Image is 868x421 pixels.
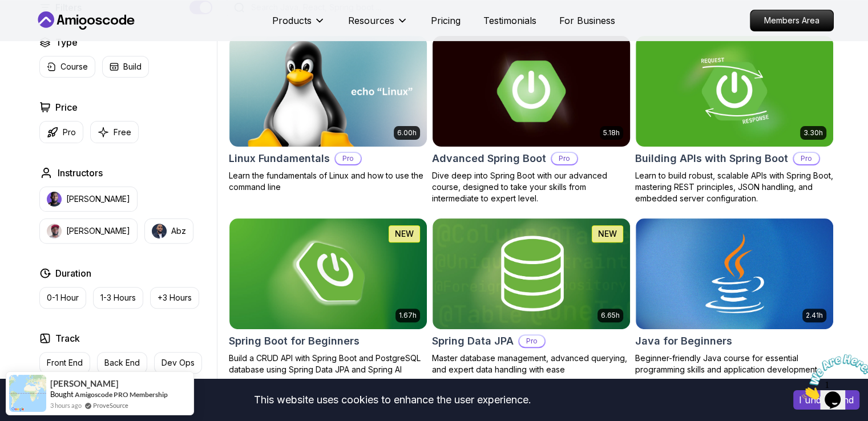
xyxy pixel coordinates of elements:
h2: Type [55,35,78,49]
button: Front End [39,352,90,374]
a: Java for Beginners card2.41hJava for BeginnersBeginner-friendly Java course for essential program... [635,218,834,375]
p: Beginner-friendly Java course for essential programming skills and application development [635,353,834,375]
a: Testimonials [483,14,536,27]
span: Bought [50,390,74,399]
p: Members Area [750,10,833,31]
button: Products [272,14,325,37]
p: Learn to build robust, scalable APIs with Spring Boot, mastering REST principles, JSON handling, ... [635,170,834,204]
p: 6.65h [601,311,620,320]
p: Dev Ops [162,357,195,369]
p: NEW [598,228,617,240]
p: Pro [63,127,76,138]
p: 3.30h [804,128,823,137]
button: 1-3 Hours [93,287,143,309]
p: Abz [171,225,186,237]
button: +3 Hours [150,287,199,309]
p: Pro [519,335,544,347]
img: provesource social proof notification image [9,375,46,412]
h2: Price [55,100,78,114]
p: 5.18h [603,128,620,137]
a: Spring Boot for Beginners card1.67hNEWSpring Boot for BeginnersBuild a CRUD API with Spring Boot ... [229,218,427,375]
p: Master database management, advanced querying, and expert data handling with ease [432,353,631,375]
a: For Business [559,14,615,27]
button: Build [102,56,149,78]
a: Linux Fundamentals card6.00hLinux FundamentalsProLearn the fundamentals of Linux and how to use t... [229,35,427,193]
button: Course [39,56,95,78]
button: Back End [97,352,147,374]
a: Spring Data JPA card6.65hNEWSpring Data JPAProMaster database management, advanced querying, and ... [432,218,631,375]
p: 2.41h [806,311,823,320]
img: Spring Boot for Beginners card [229,218,427,329]
img: instructor img [47,192,62,207]
button: Accept cookies [793,390,859,410]
button: Pro [39,121,83,143]
span: 3 hours ago [50,400,82,410]
iframe: chat widget [797,350,868,404]
button: Free [90,121,139,143]
a: Building APIs with Spring Boot card3.30hBuilding APIs with Spring BootProLearn to build robust, s... [635,35,834,204]
a: Advanced Spring Boot card5.18hAdvanced Spring BootProDive deep into Spring Boot with our advanced... [432,35,631,204]
h2: Instructors [58,166,103,180]
h2: Spring Data JPA [432,333,514,349]
button: 0-1 Hour [39,287,86,309]
p: Pro [336,153,361,164]
h2: Advanced Spring Boot [432,151,546,167]
p: Pro [794,153,819,164]
p: Pro [552,153,577,164]
button: instructor img[PERSON_NAME] [39,187,138,212]
p: Build [123,61,142,72]
p: NEW [395,228,414,240]
p: Free [114,127,131,138]
a: ProveSource [93,400,128,410]
p: Back End [104,357,140,369]
p: [PERSON_NAME] [66,225,130,237]
img: Spring Data JPA card [433,218,630,329]
img: Building APIs with Spring Boot card [636,36,833,147]
div: This website uses cookies to enhance the user experience. [9,387,776,412]
p: Products [272,14,312,27]
p: Front End [47,357,83,369]
img: Java for Beginners card [636,218,833,329]
img: instructor img [47,224,62,238]
h2: Spring Boot for Beginners [229,333,360,349]
h2: Track [55,331,80,345]
p: Dive deep into Spring Boot with our advanced course, designed to take your skills from intermedia... [432,170,631,204]
h2: Java for Beginners [635,333,732,349]
p: Course [60,61,88,72]
h2: Linux Fundamentals [229,151,330,167]
a: Pricing [431,14,461,27]
p: 6.00h [397,128,417,137]
button: Dev Ops [154,352,202,374]
span: 1 [5,5,9,14]
img: Linux Fundamentals card [229,36,427,147]
button: instructor img[PERSON_NAME] [39,218,138,244]
p: +3 Hours [158,292,192,303]
button: instructor imgAbz [144,218,193,244]
button: Resources [348,14,408,37]
p: Build a CRUD API with Spring Boot and PostgreSQL database using Spring Data JPA and Spring AI [229,353,427,375]
a: Members Area [750,10,834,31]
p: 1.67h [399,311,417,320]
img: instructor img [152,224,167,238]
p: 1-3 Hours [100,292,136,303]
p: Learn the fundamentals of Linux and how to use the command line [229,170,427,193]
h2: Building APIs with Spring Boot [635,151,788,167]
p: Resources [348,14,394,27]
span: [PERSON_NAME] [50,379,119,388]
img: Advanced Spring Boot card [427,33,635,149]
h2: Duration [55,266,91,280]
a: Amigoscode PRO Membership [75,390,168,399]
img: Chat attention grabber [5,5,75,50]
p: 0-1 Hour [47,292,79,303]
p: [PERSON_NAME] [66,193,130,205]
